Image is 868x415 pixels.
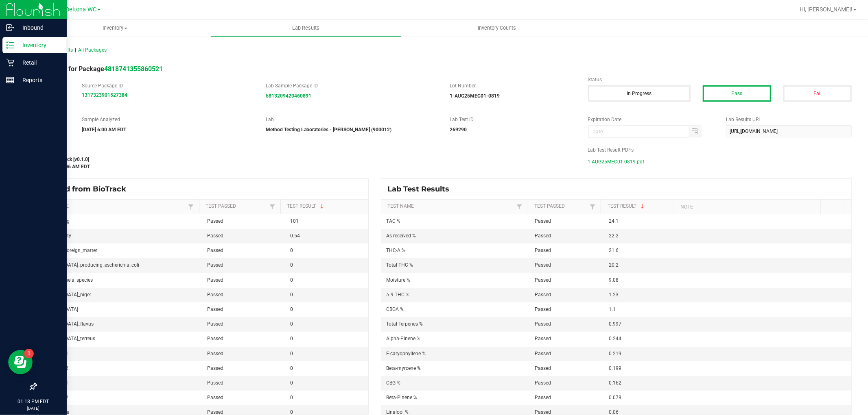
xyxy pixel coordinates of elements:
[207,292,223,298] span: Passed
[386,395,417,400] span: Beta-Pinene %
[104,65,163,73] a: 4818741355860521
[800,6,853,13] span: Hi, [PERSON_NAME]!
[290,380,293,386] span: 0
[535,336,551,341] span: Passed
[14,58,63,67] p: Retail
[186,202,196,212] a: Filter
[4,405,63,411] p: [DATE]
[609,409,619,415] span: 0.06
[41,336,95,341] span: [MEDICAL_DATA]_terreus
[609,365,621,371] span: 0.199
[82,127,126,133] strong: [DATE] 6:00 AM EDT
[290,395,293,400] span: 0
[535,380,551,386] span: Passed
[726,116,852,123] label: Lab Results URL
[290,218,299,224] span: 101
[6,59,14,67] inline-svg: Retail
[588,76,852,83] label: Status
[281,24,330,32] span: Lab Results
[467,24,527,32] span: Inventory Counts
[588,156,645,168] span: 1-AUG25MEC01-0819.pdf
[609,336,621,341] span: 0.244
[210,20,401,37] a: Lab Results
[386,409,409,415] span: Linalool %
[450,127,467,133] strong: 269290
[609,277,619,283] span: 9.08
[75,47,76,53] span: |
[41,321,94,327] span: [MEDICAL_DATA]_flavus
[674,200,820,214] th: Note
[609,292,619,298] span: 1.23
[290,365,293,371] span: 0
[207,277,223,283] span: Passed
[588,202,597,212] a: Filter
[535,351,551,356] span: Passed
[14,23,63,33] p: Inbound
[207,321,223,327] span: Passed
[207,233,223,239] span: Passed
[703,85,771,102] button: Pass
[206,203,267,210] a: Test PassedSortable
[609,351,621,356] span: 0.219
[387,203,514,210] a: Test NameSortable
[207,409,223,415] span: Passed
[266,127,391,133] strong: Method Testing Laboratories - [PERSON_NAME] (900012)
[207,306,223,312] span: Passed
[36,65,163,73] span: Lab Result for Package
[41,277,93,283] span: any_salmonela_species
[535,395,551,400] span: Passed
[24,349,34,359] iframe: Resource center unread badge
[290,351,293,356] span: 0
[588,85,691,102] button: In Progress
[609,380,621,386] span: 0.162
[266,82,437,89] label: Lab Sample Package ID
[450,93,500,99] strong: 1-AUG25MEC01-0819
[535,277,551,283] span: Passed
[82,92,127,98] strong: 1317323901527384
[386,218,400,224] span: TAC %
[535,292,551,298] span: Passed
[266,116,437,123] label: Lab
[386,262,413,268] span: Total THC %
[14,75,63,85] p: Reports
[207,218,223,224] span: Passed
[535,262,551,268] span: Passed
[82,116,254,123] label: Sample Analyzed
[535,218,551,224] span: Passed
[319,203,325,210] span: Sortable
[36,146,576,154] label: Last Modified
[609,306,616,312] span: 1.1
[290,262,293,268] span: 0
[20,24,210,32] span: Inventory
[207,351,223,356] span: Passed
[266,93,311,99] a: 5813209420460891
[290,336,293,341] span: 0
[401,20,592,37] a: Inventory Counts
[6,24,14,32] inline-svg: Inbound
[535,306,551,312] span: Passed
[290,248,293,253] span: 0
[386,233,416,239] span: As received %
[78,47,107,53] span: All Packages
[8,350,33,374] iframe: Resource center
[609,262,619,268] span: 20.2
[14,40,63,50] p: Inventory
[207,365,223,371] span: Passed
[535,321,551,327] span: Passed
[290,233,300,239] span: 0.54
[386,277,410,283] span: Moisture %
[207,248,223,253] span: Passed
[609,395,621,400] span: 0.078
[386,321,423,327] span: Total Terpenes %
[588,146,852,154] label: Lab Test Result PDFs
[450,116,575,123] label: Lab Test ID
[41,262,139,268] span: [MEDICAL_DATA]_producing_escherichia_coli
[609,248,619,253] span: 21.6
[535,409,551,415] span: Passed
[535,365,551,371] span: Passed
[450,82,575,89] label: Lot Number
[386,380,400,386] span: CBG %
